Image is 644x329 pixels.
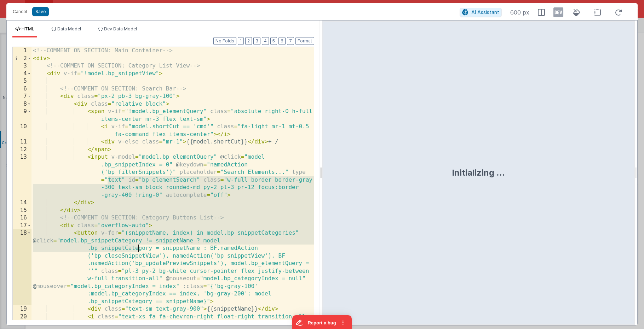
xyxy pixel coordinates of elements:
div: 11 [13,138,31,146]
div: 19 [13,305,31,313]
button: 1 [238,37,244,45]
div: 7 [13,93,31,100]
div: 10 [13,123,31,138]
div: 17 [13,222,31,230]
button: 7 [287,37,294,45]
div: 4 [13,70,31,78]
button: 6 [278,37,286,45]
div: 3 [13,62,31,70]
div: 13 [13,153,31,199]
div: 9 [13,108,31,123]
div: 2 [13,55,31,63]
div: 16 [13,214,31,222]
div: 1 [13,47,31,55]
div: 6 [13,85,31,93]
button: Format [295,37,314,45]
span: HTML [22,26,34,31]
button: 3 [253,37,260,45]
button: 4 [262,37,269,45]
button: Cancel [9,7,30,17]
div: 18 [13,229,31,305]
button: 2 [245,37,252,45]
button: No Folds [213,37,236,45]
span: AI Assistant [471,9,499,15]
div: 15 [13,207,31,215]
button: Save [32,7,49,16]
span: Dev Data Model [104,26,137,31]
div: 8 [13,100,31,108]
div: Initializing ... [452,167,505,178]
span: 600 px [510,8,529,17]
div: 5 [13,77,31,85]
div: 14 [13,199,31,207]
button: AI Assistant [460,8,502,17]
button: 5 [270,37,277,45]
span: Data Model [57,26,81,31]
div: 12 [13,146,31,154]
